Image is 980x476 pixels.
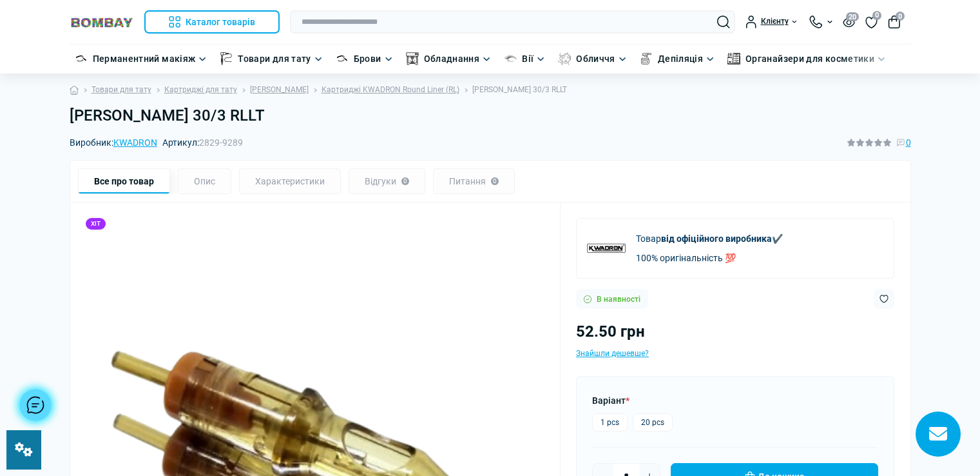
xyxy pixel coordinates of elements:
[504,52,517,65] img: Вії
[592,413,628,431] label: 1 pcs
[162,138,243,147] span: Артикул:
[93,52,196,66] a: Перманентний макіяж
[874,289,894,309] button: Wishlist button
[113,137,157,148] a: KWADRON
[727,52,740,65] img: Органайзери для косметики
[576,289,648,309] div: В наявності
[239,168,341,194] div: Характеристики
[658,52,703,66] a: Депіляція
[250,84,309,96] a: [PERSON_NAME]
[144,10,280,34] button: Каталог товарів
[846,12,859,21] span: 20
[424,52,480,66] a: Обладнання
[349,168,425,194] div: Відгуки
[70,74,911,106] nav: breadcrumb
[843,16,855,27] button: 20
[433,168,515,194] div: Питання
[896,12,905,21] span: 0
[865,15,878,29] a: 0
[522,52,533,66] a: Вії
[78,168,170,194] div: Все про товар
[640,52,653,65] img: Депіляція
[70,138,157,147] span: Виробник:
[717,15,730,28] button: Search
[576,349,649,358] span: Знайшли дешевше?
[558,52,571,65] img: Обличчя
[888,15,901,28] button: 0
[220,52,233,65] img: Товари для тату
[661,233,772,244] b: від офіційного виробника
[238,52,311,66] a: Товари для тату
[633,413,673,431] label: 20 pcs
[872,11,881,20] span: 0
[636,232,783,246] p: Товар ✔️
[86,218,106,230] div: ХІТ
[164,84,237,96] a: Картриджі для тату
[906,135,911,150] span: 0
[91,84,151,96] a: Товари для тату
[576,52,615,66] a: Обличчя
[576,322,645,341] span: 52.50 грн
[322,84,459,96] a: Картриджі KWADRON Round Liner (RL)
[592,393,629,408] label: Варіант
[745,52,874,66] a: Органайзери для косметики
[70,16,134,28] img: BOMBAY
[354,52,381,66] a: Брови
[587,229,626,268] img: KWADRON
[459,84,567,96] li: [PERSON_NAME] 30/3 RLLT
[75,52,88,65] img: Перманентний макіяж
[199,137,243,148] span: 2829-9289
[636,251,783,265] p: 100% оригінальність 💯
[178,168,231,194] div: Опис
[336,52,349,65] img: Брови
[406,52,419,65] img: Обладнання
[70,106,911,125] h1: [PERSON_NAME] 30/3 RLLT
